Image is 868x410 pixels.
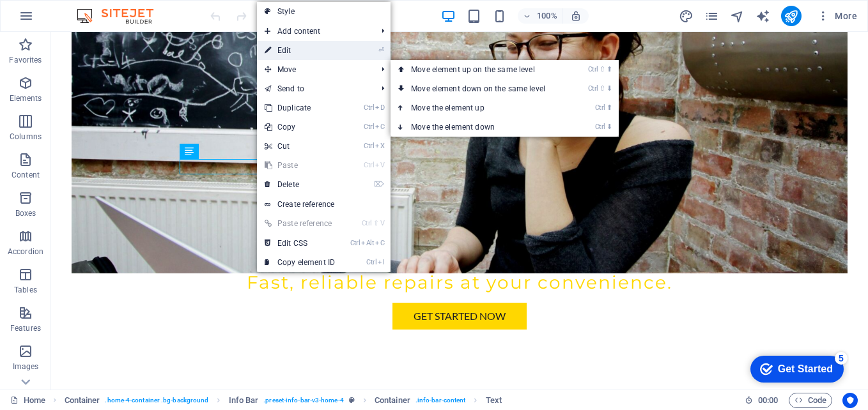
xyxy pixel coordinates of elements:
i: Pages (Ctrl+Alt+S) [704,9,719,24]
i: ⬇ [607,123,612,131]
a: CtrlAltCEdit CSS [257,234,343,253]
button: Usercentrics [842,393,858,408]
a: ⏎Edit [257,41,343,60]
div: Get Started 5 items remaining, 0% complete [7,6,100,33]
span: : [767,395,769,405]
i: Ctrl [364,161,374,169]
a: Click to cancel selection. Double-click to open Pages [10,393,45,408]
span: Click to select. Double-click to edit [375,393,410,408]
p: Columns [10,132,42,142]
button: text_generator [756,8,771,24]
i: D [375,103,384,112]
button: pages [704,8,720,24]
span: 00 00 [758,393,778,408]
span: Move [257,60,371,79]
button: navigator [730,8,745,24]
button: 100% [518,8,563,24]
i: Ctrl [364,142,374,150]
a: Ctrl⇧⬇Move element down on the same level [391,79,571,98]
i: ⬇ [607,84,612,93]
i: ⌦ [374,180,384,188]
p: Content [12,170,40,180]
i: Ctrl [362,219,372,227]
i: Publish [784,9,798,24]
h6: Session time [745,393,779,408]
span: Click to select. Double-click to edit [229,393,259,408]
a: CtrlVPaste [257,156,343,175]
a: Ctrl⬇Move the element down [391,118,571,137]
i: Ctrl [595,103,605,112]
button: Code [789,393,832,408]
i: This element is a customizable preset [349,397,355,404]
a: CtrlXCut [257,137,343,156]
span: More [817,10,857,22]
i: Ctrl [364,123,374,131]
i: Ctrl [588,65,598,73]
i: Ctrl [595,123,605,131]
p: Accordion [8,247,43,257]
i: Design (Ctrl+Alt+Y) [679,9,694,24]
h6: 100% [537,8,557,24]
span: . preset-info-bar-v3-home-4 [263,393,343,408]
a: Send to [257,79,371,98]
a: ⌦Delete [257,175,343,194]
a: CtrlCCopy [257,118,343,137]
p: Features [10,323,41,333]
span: Code [794,393,826,408]
a: Ctrl⇧VPaste reference [257,214,343,233]
i: AI Writer [756,9,770,24]
p: Favorites [9,55,42,65]
nav: breadcrumb [65,393,502,408]
i: Ctrl [350,239,360,247]
i: Alt [361,239,374,247]
span: Click to select. Double-click to edit [65,393,100,408]
p: Elements [10,93,42,103]
div: 5 [91,3,104,15]
div: Get Started [35,14,89,26]
button: publish [781,6,802,26]
span: . home-4-container .bg-background [105,393,208,408]
a: Ctrl⬆Move the element up [391,98,571,118]
i: Ctrl [588,84,598,93]
i: V [380,219,384,227]
i: Navigator [730,9,745,24]
i: X [375,142,384,150]
i: On resize automatically adjust zoom level to fit chosen device. [570,10,582,22]
button: More [812,6,862,26]
span: Click to select. Double-click to edit [486,393,502,408]
i: Ctrl [366,258,376,266]
i: ⬆ [607,103,612,112]
span: Add content [257,22,371,41]
i: ⇧ [600,65,605,73]
p: Images [13,361,39,372]
a: Style [257,2,391,21]
i: Ctrl [364,103,374,112]
a: CtrlICopy element ID [257,253,343,272]
i: V [375,161,384,169]
a: CtrlDDuplicate [257,98,343,118]
a: Ctrl⇧⬆Move element up on the same level [391,60,571,79]
i: ⇧ [600,84,605,93]
button: design [679,8,694,24]
p: Tables [14,285,37,295]
i: C [375,239,384,247]
i: ⏎ [378,46,384,54]
i: I [378,258,384,266]
a: Create reference [257,195,391,214]
i: ⇧ [373,219,379,227]
i: ⬆ [607,65,612,73]
span: . info-bar-content [415,393,466,408]
p: Boxes [15,208,36,218]
img: Editor Logo [74,8,169,24]
i: C [375,123,384,131]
